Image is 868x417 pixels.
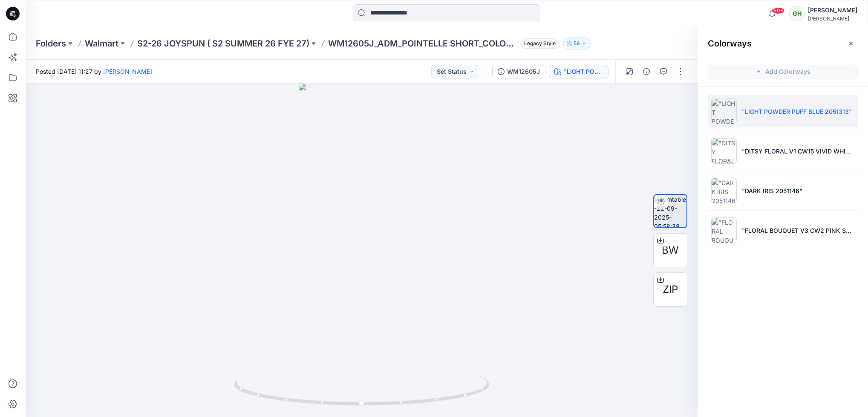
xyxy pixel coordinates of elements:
[711,98,737,124] img: "LIGHT POWDER PUFF BLUE 2051313"
[654,195,686,227] img: turntable-22-09-2025-05:58:38
[742,186,802,195] p: "DARK IRIS 2051146"
[640,65,653,78] button: Details
[662,243,679,258] span: BW
[103,68,152,75] a: [PERSON_NAME]
[711,138,737,164] img: "DITSY FLORAL V1 CW15 VIVID WHITE"
[711,178,737,203] img: "DARK IRIS 2051146"
[36,67,152,76] span: Posted [DATE] 11:27 by
[328,38,517,49] p: WM12605J_ADM_POINTELLE SHORT_COLORWAY_REV6
[808,5,857,15] div: [PERSON_NAME]
[808,15,857,22] div: [PERSON_NAME]
[492,65,545,78] button: WM12605J
[772,7,784,14] span: 99+
[663,282,678,297] span: ZIP
[711,217,737,243] img: "FLORAL BOUQUET V3 CW2 PINK SKY"
[36,38,66,49] a: Folders
[564,67,603,76] div: "LIGHT POWDER PUFF BLUE 2051313"
[520,38,559,49] span: Legacy Style
[507,67,540,76] div: WM12605J
[85,38,118,49] a: Walmart
[574,39,580,48] p: 58
[137,38,309,49] a: S2-26 JOYSPUN ( S2 SUMMER 26 FYE 27)
[549,65,608,78] button: "LIGHT POWDER PUFF BLUE 2051313"
[742,147,854,156] p: "DITSY FLORAL V1 CW15 VIVID WHITE"
[708,38,752,49] h2: Colorways
[789,6,805,21] div: GH
[742,107,852,116] p: "LIGHT POWDER PUFF BLUE 2051313"
[742,226,854,235] p: "FLORAL BOUQUET V3 CW2 PINK SKY"
[517,38,559,49] button: Legacy Style
[563,38,591,49] button: 58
